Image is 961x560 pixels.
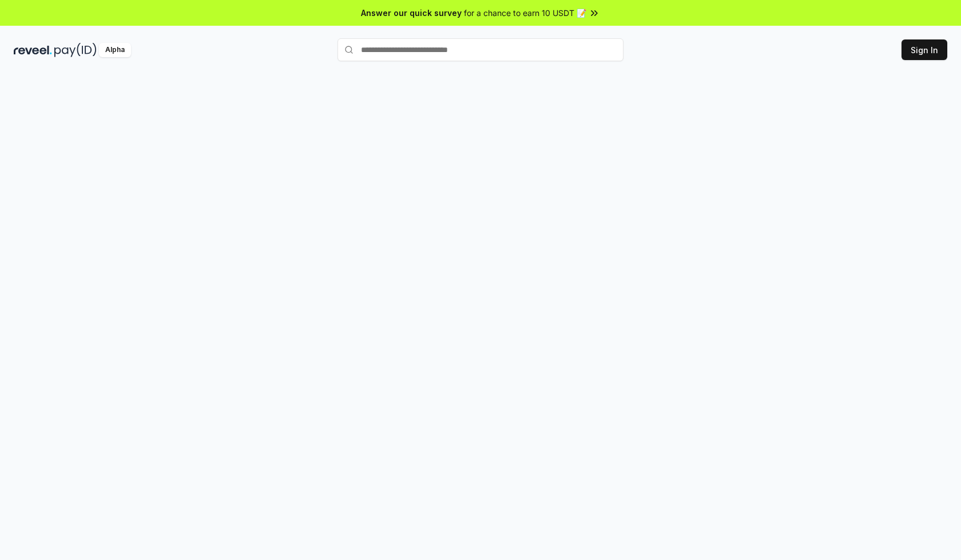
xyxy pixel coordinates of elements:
[99,43,131,57] div: Alpha
[14,43,52,57] img: reveel_dark
[54,43,97,57] img: pay_id
[361,7,462,19] span: Answer our quick survey
[902,39,947,60] button: Sign In
[464,7,586,19] span: for a chance to earn 10 USDT 📝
